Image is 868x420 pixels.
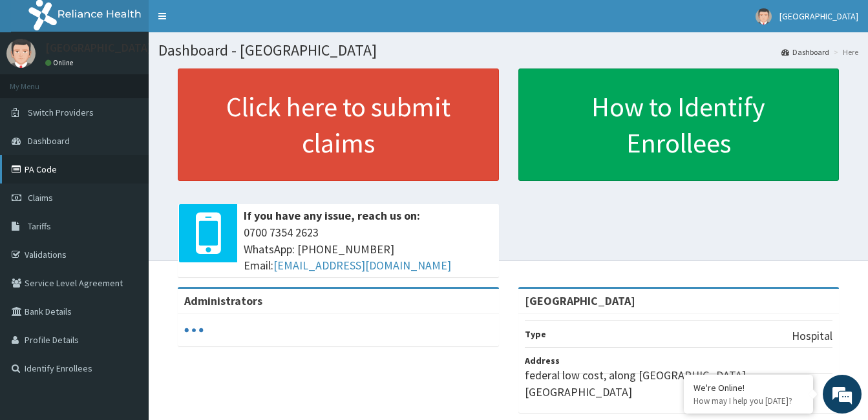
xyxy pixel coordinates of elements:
[28,107,94,118] span: Switch Providers
[28,135,70,147] span: Dashboard
[178,68,499,181] a: Click here to submit claims
[525,367,833,400] p: federal low cost, along [GEOGRAPHIC_DATA], [GEOGRAPHIC_DATA]
[28,192,53,204] span: Claims
[212,6,243,37] div: Minimize live chat window
[28,220,51,232] span: Tariffs
[244,208,420,223] b: If you have any issue, reach us on:
[518,68,840,181] a: How to Identify Enrollees
[6,282,246,327] textarea: Type your message and hit 'Enter'
[24,65,52,97] img: d_794563401_company_1708531726252_794563401
[184,320,204,340] svg: audio-loading
[525,328,546,340] b: Type
[45,42,152,54] p: [GEOGRAPHIC_DATA]
[525,355,560,366] b: Address
[244,224,492,274] span: 0700 7354 2623 WhatsApp: [PHONE_NUMBER] Email:
[158,42,858,59] h1: Dashboard - [GEOGRAPHIC_DATA]
[693,382,803,394] div: We're Online!
[67,72,217,89] div: Chat with us now
[756,8,772,25] img: User Image
[45,58,76,67] a: Online
[75,127,178,258] span: We're online!
[525,293,635,308] strong: [GEOGRAPHIC_DATA]
[6,39,36,68] img: User Image
[693,395,803,406] p: How may I help you today?
[779,10,858,22] span: [GEOGRAPHIC_DATA]
[184,293,262,308] b: Administrators
[792,328,832,344] p: Hospital
[831,47,858,58] li: Here
[781,47,829,58] a: Dashboard
[273,258,451,273] a: [EMAIL_ADDRESS][DOMAIN_NAME]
